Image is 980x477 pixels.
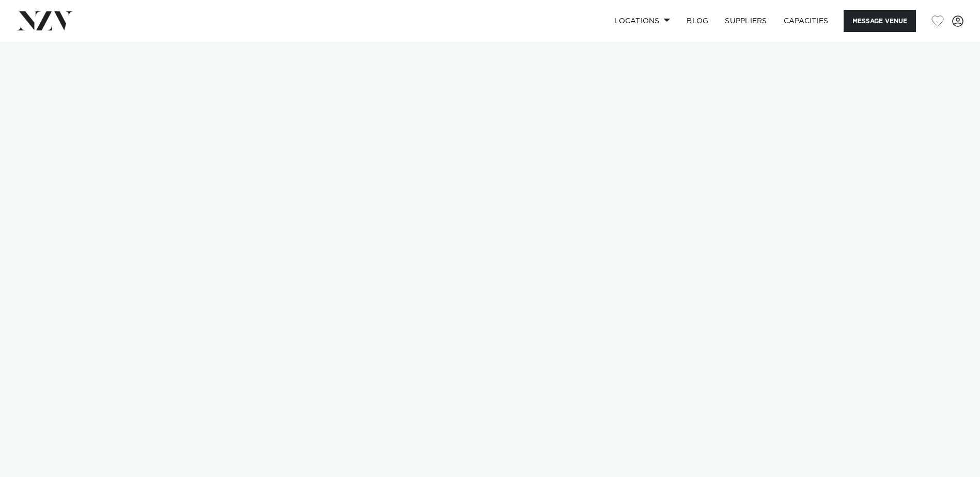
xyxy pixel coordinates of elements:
button: Message Venue [844,10,916,32]
a: Locations [606,10,678,32]
a: Capacities [775,10,837,32]
img: nzv-logo.png [17,11,73,30]
a: BLOG [678,10,717,32]
a: SUPPLIERS [717,10,775,32]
